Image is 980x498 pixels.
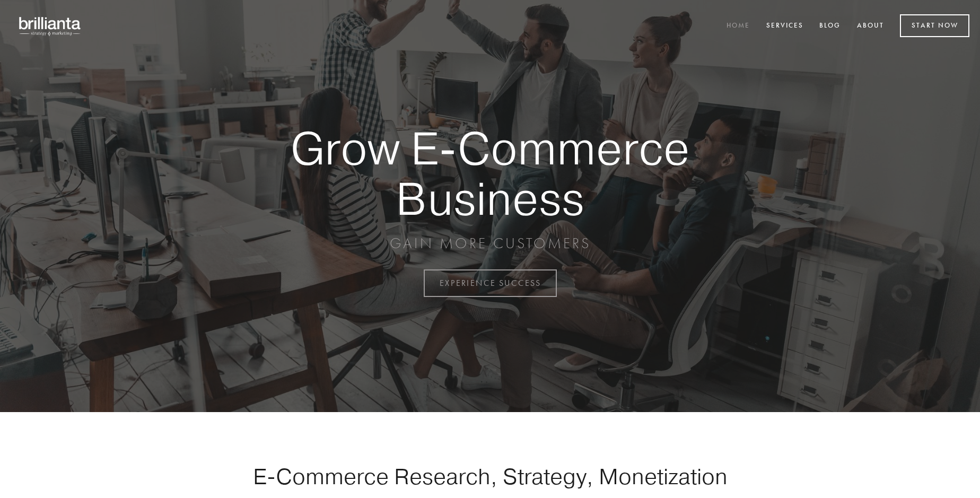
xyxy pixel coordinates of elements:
a: About [850,18,891,35]
a: Services [759,18,810,35]
a: Start Now [900,14,969,37]
a: Home [720,18,757,35]
a: EXPERIENCE SUCCESS [424,269,557,297]
strong: Grow E-Commerce Business [253,123,727,223]
p: GAIN MORE CUSTOMERS [253,234,727,253]
img: brillianta - research, strategy, marketing [11,11,90,41]
a: Blog [812,18,847,35]
h1: E-Commerce Research, Strategy, Monetization [220,463,760,490]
